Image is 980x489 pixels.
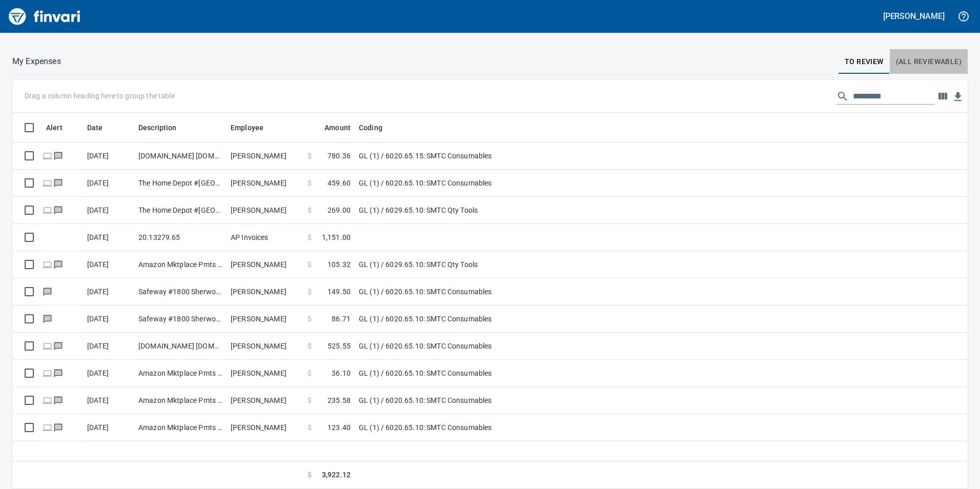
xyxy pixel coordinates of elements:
td: [PERSON_NAME] [227,305,303,333]
span: 86.71 [332,314,351,324]
td: AP Invoices [227,224,303,251]
td: [DATE] [83,360,134,387]
td: [PERSON_NAME] [227,142,303,170]
span: 780.36 [328,151,351,161]
span: Has messages [53,424,64,431]
span: Amount [324,121,351,134]
td: [DATE] [83,224,134,251]
span: Employee [231,121,277,134]
td: [DATE] [83,170,134,197]
td: Safeway #1800 Sherwood OR [134,278,227,305]
td: [PERSON_NAME] [227,170,303,197]
td: [DOMAIN_NAME] [DOMAIN_NAME][URL] WA [134,333,227,360]
span: Coding [359,121,382,134]
span: Online transaction [42,424,53,431]
span: Has messages [53,397,64,403]
td: GL (1) / 6020.65.10: SMTC Consumables [355,170,611,197]
td: [PERSON_NAME] [227,360,303,387]
td: [PERSON_NAME] [227,414,303,441]
span: Has messages [53,261,64,268]
span: $ [308,287,312,297]
span: To Review [845,55,884,68]
td: The Home Depot #[GEOGRAPHIC_DATA] [134,170,227,197]
span: 1,151.00 [322,232,351,242]
span: Online transaction [42,207,53,213]
td: [DATE] [83,278,134,305]
td: [PERSON_NAME] [227,251,303,278]
td: Safeway #1800 Sherwood OR [134,305,227,333]
span: Employee [231,121,263,134]
h5: [PERSON_NAME] [883,11,945,22]
span: Online transaction [42,261,53,268]
span: $ [308,178,312,188]
td: [DATE] [83,414,134,441]
td: [PERSON_NAME] [227,333,303,360]
td: Amazon Mktplace Pmts [DOMAIN_NAME][URL] WA [134,360,227,387]
span: $ [308,232,312,242]
td: GL (1) / 6020.65.10: SMTC Consumables [355,278,611,305]
button: Choose columns to display [935,89,950,104]
span: Online transaction [42,342,53,349]
span: $ [308,341,312,351]
td: [PERSON_NAME] [227,197,303,224]
p: Drag a column heading here to group the table [25,91,175,101]
span: $ [308,368,312,378]
span: 235.58 [328,395,351,405]
td: [DATE] [83,251,134,278]
span: Online transaction [42,179,53,186]
td: [DOMAIN_NAME] [DOMAIN_NAME][URL] WA [134,142,227,170]
td: [DATE] [83,197,134,224]
td: GL (1) / 6020.65.15: SMTC Consumables [355,142,611,170]
span: 123.40 [328,422,351,433]
td: GL (1) / 6020.65.10: SMTC Consumables [355,387,611,414]
span: 525.55 [328,341,351,351]
button: Download table [950,89,966,105]
span: Online transaction [42,152,53,159]
span: Alert [46,121,76,134]
span: 269.00 [328,205,351,215]
span: Alert [46,121,63,134]
td: Amazon Mktplace Pmts [DOMAIN_NAME][URL] WA [134,414,227,441]
span: Has messages [53,370,64,376]
span: Amount [311,121,351,134]
td: GL (1) / 6029.65.10: SMTC Qty Tools [355,251,611,278]
td: [DATE] [83,333,134,360]
td: Amazon Mktplace Pmts [DOMAIN_NAME][URL] WA [134,251,227,278]
span: $ [308,422,312,433]
span: 3,922.12 [322,470,351,480]
span: Has messages [53,342,64,349]
span: Has messages [42,315,53,322]
td: GL (1) / 6020.65.10: SMTC Consumables [355,414,611,441]
p: My Expenses [12,55,61,68]
span: Date [87,121,116,134]
span: Has messages [53,152,64,159]
img: Finvari [6,4,83,29]
span: 36.10 [332,368,351,378]
td: GL (1) / 6020.65.10: SMTC Consumables [355,305,611,333]
span: Date [87,121,103,134]
span: Coding [359,121,396,134]
span: $ [308,205,312,215]
span: Online transaction [42,397,53,403]
td: [PERSON_NAME] [227,278,303,305]
td: [PERSON_NAME] [227,387,303,414]
span: (All Reviewable) [896,55,962,68]
td: Amazon Mktplace Pmts [DOMAIN_NAME][URL] WA [134,387,227,414]
td: [DATE] [83,387,134,414]
td: [DATE] [83,305,134,333]
span: Has messages [53,179,64,186]
td: GL (1) / 6029.65.10: SMTC Qty Tools [355,197,611,224]
td: GL (1) / 6020.65.10: SMTC Consumables [355,360,611,387]
span: Has messages [42,288,53,295]
span: $ [308,470,312,480]
span: Online transaction [42,370,53,376]
td: [DATE] [83,142,134,170]
span: 459.60 [328,178,351,188]
span: Has messages [53,207,64,213]
span: $ [308,314,312,324]
span: $ [308,151,312,161]
td: GL (1) / 6020.65.10: SMTC Consumables [355,333,611,360]
span: 105.32 [328,259,351,270]
td: The Home Depot #[GEOGRAPHIC_DATA] [134,197,227,224]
